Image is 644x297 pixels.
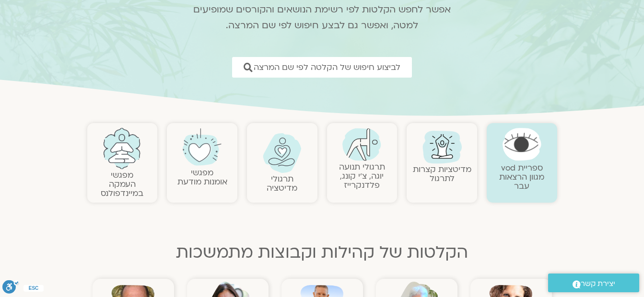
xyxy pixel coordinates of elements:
[232,57,412,78] a: לביצוע חיפוש של הקלטה לפי שם המרצה
[413,164,471,184] a: מדיטציות קצרות לתרגול
[499,162,544,192] a: ספריית vodמגוון הרצאות עבר
[548,274,639,292] a: יצירת קשר
[267,173,297,194] a: תרגולימדיטציה
[581,277,615,290] span: יצירת קשר
[177,167,227,187] a: מפגשיאומנות מודעת
[254,63,400,72] span: לביצוע חיפוש של הקלטה לפי שם המרצה
[101,170,143,199] a: מפגשיהעמקה במיינדפולנס
[339,161,385,191] a: תרגולי תנועהיוגה, צ׳י קונג, פלדנקרייז
[87,243,557,262] h2: הקלטות של קהילות וקבוצות מתמשכות
[181,2,464,34] p: אפשר לחפש הקלטות לפי רשימת הנושאים והקורסים שמופיעים למטה, ואפשר גם לבצע חיפוש לפי שם המרצה.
